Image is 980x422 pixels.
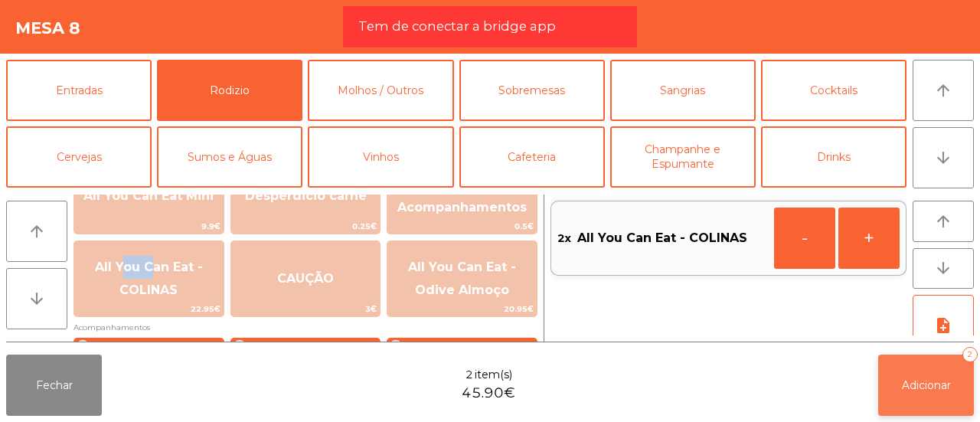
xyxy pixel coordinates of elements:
[913,248,974,290] button: arrow_downward
[408,260,516,297] span: All You Can Eat - Odive Almoço
[610,60,756,121] button: Sangrias
[231,302,381,316] span: 3€
[6,355,102,416] button: Fechar
[459,126,605,188] button: Cafeteria
[934,81,952,100] i: arrow_upward
[6,126,152,188] button: Cervejas
[387,219,537,234] span: 0.5€
[245,188,367,203] span: Desperdicio carne
[610,126,756,188] button: Champanhe e Espumante
[465,367,473,383] span: 2
[73,320,537,335] span: Acompanhamentos
[157,60,302,121] button: Rodizio
[74,219,224,234] span: 9.9€
[28,290,46,308] i: arrow_downward
[387,302,537,316] span: 20.95€
[6,60,152,121] button: Entradas
[913,127,974,188] button: arrow_downward
[15,17,80,40] h4: Mesa 8
[774,208,835,269] button: -
[913,60,974,121] button: arrow_upward
[232,339,247,355] span: +
[878,355,974,416] button: Adicionar2
[388,339,403,355] span: +
[308,126,453,188] button: Vinhos
[459,60,605,121] button: Sobremesas
[962,347,978,362] div: 2
[462,383,515,404] span: 45.90€
[934,259,952,277] i: arrow_downward
[838,208,900,269] button: +
[277,271,334,286] span: CAUÇÃO
[6,268,67,329] button: arrow_downward
[308,60,453,121] button: Molhos / Outros
[157,126,302,188] button: Sumos e Águas
[231,219,381,234] span: 0.25€
[83,188,214,203] span: All You Can Eat Mini
[557,227,571,250] span: 2x
[913,201,974,242] button: arrow_upward
[761,60,906,121] button: Cocktails
[358,17,556,36] span: Tem de conectar a bridge app
[74,302,224,316] span: 22.95€
[934,212,952,231] i: arrow_upward
[934,149,952,167] i: arrow_downward
[475,367,512,383] span: item(s)
[6,201,67,262] button: arrow_upward
[761,126,906,188] button: Drinks
[75,339,90,355] span: +
[577,227,747,250] span: All You Can Eat - COLINAS
[28,222,46,240] i: arrow_upward
[913,295,974,356] button: note_add
[934,316,952,335] i: note_add
[95,260,203,297] span: All You Can Eat - COLINAS
[902,378,951,392] span: Adicionar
